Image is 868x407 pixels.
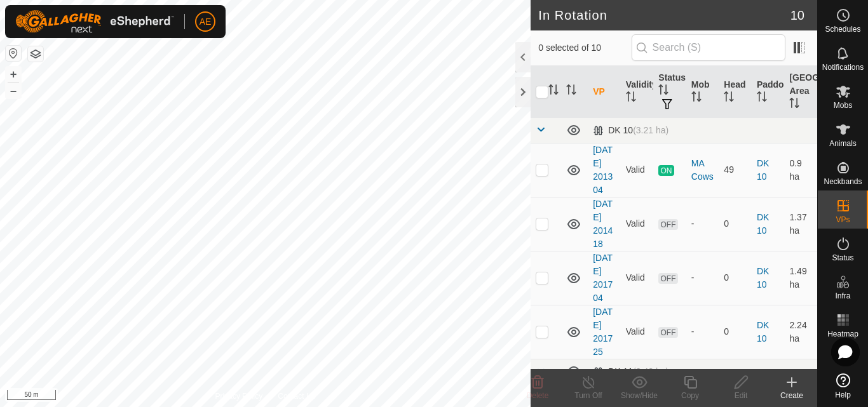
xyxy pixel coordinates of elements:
span: OFF [658,327,677,338]
p-sorticon: Activate to sort [566,86,576,97]
p-sorticon: Activate to sort [691,93,702,103]
img: Gallagher Logo [15,10,174,33]
td: 0 [719,305,752,359]
span: Help [835,391,851,399]
th: Paddock [752,66,785,118]
td: Valid [621,143,654,197]
span: AE [200,15,212,29]
span: Delete [527,391,549,400]
p-sorticon: Activate to sort [724,93,734,103]
td: 0 [719,197,752,251]
span: OFF [658,273,677,284]
h2: In Rotation [538,8,790,23]
span: Schedules [825,25,860,33]
div: Copy [665,390,715,401]
p-sorticon: Activate to sort [658,86,668,97]
p-sorticon: Activate to sort [757,93,767,103]
div: DK 11 [593,366,668,377]
a: DK 10 [757,212,769,236]
td: 1.37 ha [784,197,817,251]
p-sorticon: Activate to sort [626,93,636,103]
p-sorticon: Activate to sort [548,86,559,97]
button: Reset Map [6,46,21,61]
span: OFF [658,219,677,230]
td: 0.9 ha [784,143,817,197]
span: Mobs [834,102,852,109]
td: Valid [621,251,654,305]
span: Animals [829,140,857,147]
span: 0 selected of 10 [538,41,631,55]
td: 49 [719,143,752,197]
button: + [6,67,21,82]
div: Edit [715,390,766,401]
button: Map Layers [28,46,43,62]
p-sorticon: Activate to sort [789,100,799,110]
span: Notifications [822,63,864,71]
th: Head [719,66,752,118]
th: Mob [686,66,719,118]
td: 2.24 ha [784,305,817,359]
a: [DATE] 201725 [593,307,613,357]
a: Contact Us [278,390,315,402]
span: Status [832,254,853,262]
div: - [691,271,714,284]
span: Neckbands [824,178,862,185]
a: Privacy Policy [215,390,263,402]
a: [DATE] 201418 [593,199,613,249]
a: Help [818,368,868,404]
div: - [691,325,714,338]
span: Infra [835,292,850,300]
div: MA Cows [691,157,714,183]
a: DK 10 [757,158,769,182]
div: Create [766,390,817,401]
button: – [6,83,21,98]
span: (3.43 ha) [633,366,668,377]
a: DK 10 [757,320,769,344]
div: DK 10 [593,125,668,136]
input: Search (S) [632,34,785,61]
span: 10 [790,6,804,25]
div: - [691,217,714,230]
span: VPs [836,216,850,224]
td: Valid [621,197,654,251]
th: VP [588,66,621,118]
span: Heatmap [827,330,858,338]
td: 1.49 ha [784,251,817,305]
th: Status [653,66,686,118]
td: 0 [719,251,752,305]
div: Turn Off [563,390,614,401]
span: (3.21 ha) [633,125,668,135]
a: [DATE] 201704 [593,253,613,303]
span: ON [658,165,674,176]
div: Show/Hide [614,390,665,401]
a: [DATE] 201304 [593,145,613,195]
a: DK 10 [757,266,769,290]
th: Validity [621,66,654,118]
td: Valid [621,305,654,359]
th: [GEOGRAPHIC_DATA] Area [784,66,817,118]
